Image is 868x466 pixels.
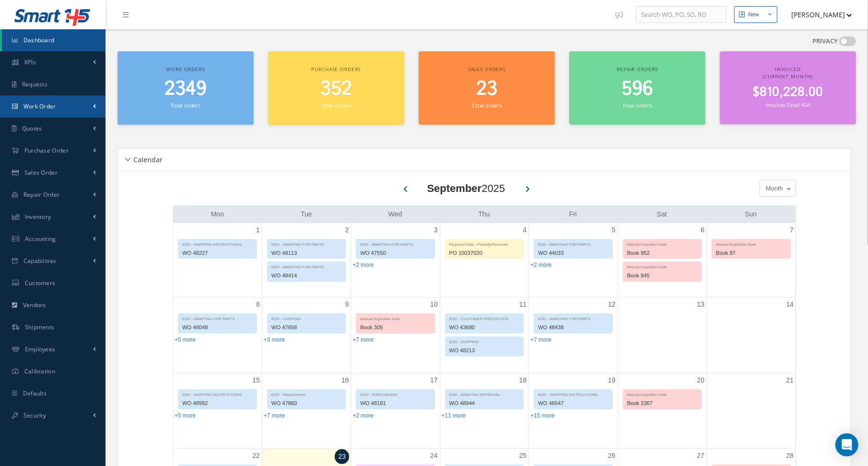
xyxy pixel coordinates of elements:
[23,257,57,265] span: Capabilities
[446,314,523,322] div: EDD - CUSTOMER DISPOSITION
[343,298,351,311] a: September 9, 2025
[775,66,801,72] span: Invoiced
[617,66,657,72] span: Repair orders
[517,373,529,387] a: September 18, 2025
[356,239,434,248] div: EDD - AWAITING FOR PARTS
[622,102,652,109] small: Total orders
[351,223,440,298] td: September 3, 2025
[173,298,262,373] td: September 8, 2025
[517,449,529,463] a: September 25, 2025
[130,153,163,164] h5: Calendar
[335,449,349,464] a: September 23, 2025
[623,390,701,398] div: Manual Expiration Date
[720,51,856,124] a: Invoiced (Current Month) $810,228.00 Invoices Total: 434
[432,223,440,237] a: September 3, 2025
[446,390,523,398] div: EDD - AWAITING APPROVAL
[812,36,838,46] label: PRIVACY
[529,298,618,373] td: September 12, 2025
[312,66,361,72] span: Purchase orders
[623,239,701,248] div: Manual Expiration Date
[25,345,56,353] span: Employees
[23,301,46,309] span: Vendors
[763,184,783,193] span: Month
[529,373,618,449] td: September 19, 2025
[734,6,777,23] button: New
[428,298,440,311] a: September 10, 2025
[618,373,706,449] td: September 20, 2025
[534,248,612,259] div: WO 44033
[268,270,345,281] div: WO 48414
[268,390,345,398] div: EDD - Replacement
[428,373,440,387] a: September 17, 2025
[352,336,374,343] a: Show 7 more events
[254,298,262,311] a: September 8, 2025
[262,298,351,373] td: September 9, 2025
[606,449,618,463] a: September 26, 2025
[622,75,653,103] span: 596
[446,345,523,356] div: WO 48213
[753,83,823,102] span: $810,228.00
[2,29,106,51] a: Dashboard
[446,248,523,259] div: PO 10037020
[387,208,404,220] a: Wednesday
[788,223,796,237] a: September 7, 2025
[446,337,523,345] div: EDD - SHIPPING
[440,223,528,298] td: September 4, 2025
[476,75,497,103] span: 23
[427,182,482,194] b: September
[262,223,351,298] td: September 2, 2025
[446,398,523,409] div: WO 48944
[117,51,254,125] a: Work orders 2349 Total orders
[784,298,796,311] a: September 14, 2025
[23,36,55,44] span: Dashboard
[250,373,262,387] a: September 15, 2025
[173,223,262,298] td: September 1, 2025
[320,75,352,103] span: 352
[356,322,434,333] div: Book 305
[534,314,612,322] div: EDD - AWAITING FOR PARTS
[440,298,528,373] td: September 11, 2025
[534,398,612,409] div: WO 46547
[268,248,345,259] div: WO 48113
[618,223,706,298] td: September 6, 2025
[446,239,523,248] div: Required Date - Partially/Received
[707,298,796,373] td: September 14, 2025
[268,239,345,248] div: EDD - AWAITING FOR PARTS
[707,373,796,449] td: September 21, 2025
[173,373,262,449] td: September 15, 2025
[707,223,796,298] td: September 7, 2025
[442,412,466,419] a: Show 11 more events
[356,390,434,398] div: EDD - PURCHASING
[356,314,434,322] div: Manual Expiration Date
[25,235,56,243] span: Accounting
[699,223,706,237] a: September 6, 2025
[427,180,505,196] div: 2025
[446,322,523,333] div: WO 43680
[352,262,374,268] a: Show 2 more events
[610,223,618,237] a: September 5, 2025
[268,322,345,333] div: WO 47658
[178,398,257,409] div: WO 48992
[351,298,440,373] td: September 10, 2025
[24,367,55,375] span: Calibration
[468,66,505,72] span: Sales orders
[476,208,492,220] a: Thursday
[440,373,528,449] td: September 18, 2025
[356,248,434,259] div: WO 47550
[712,239,790,248] div: Manual Expiration Date
[24,168,58,177] span: Sales Order
[264,412,285,419] a: Show 7 more events
[419,51,555,125] a: Sales orders 23 Total orders
[530,412,555,419] a: Show 15 more events
[268,51,404,125] a: Purchase orders 352 Total orders
[623,398,701,409] div: Book 2367
[623,248,701,259] div: Book 952
[209,208,226,220] a: Monday
[25,279,56,287] span: Customers
[567,208,579,220] a: Friday
[636,6,727,24] input: Search WO, PO, SO, RO
[175,412,196,419] a: Show 5 more events
[623,270,701,281] div: Book 945
[25,323,55,331] span: Shipments
[24,146,69,155] span: Purchase Order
